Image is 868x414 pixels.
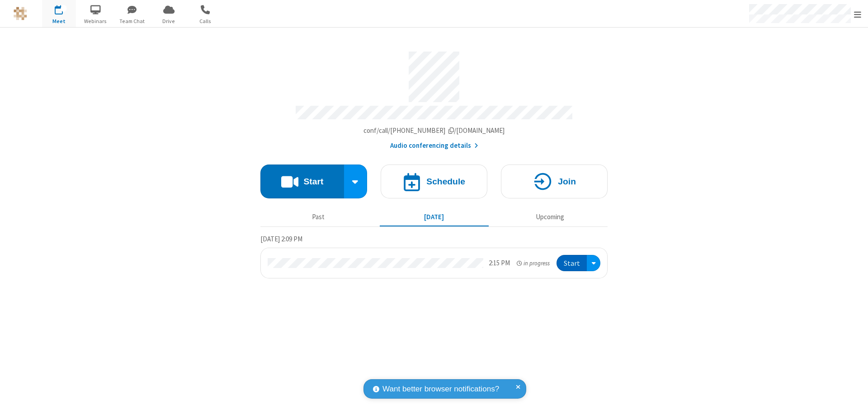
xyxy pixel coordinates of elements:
[115,17,149,25] span: Team Chat
[260,235,302,243] span: [DATE] 2:09 PM
[381,165,487,198] button: Schedule
[426,177,465,186] h4: Schedule
[152,17,186,25] span: Drive
[558,177,576,186] h4: Join
[260,45,608,151] section: Account details
[587,255,600,272] div: Open menu
[42,17,76,25] span: Meet
[260,234,608,279] section: Today's Meetings
[517,259,550,268] em: in progress
[390,141,478,151] button: Audio conferencing details
[260,165,344,198] button: Start
[14,7,27,20] img: QA Selenium DO NOT DELETE OR CHANGE
[344,165,368,198] div: Start conference options
[189,17,222,25] span: Calls
[363,126,505,136] button: Copy my meeting room linkCopy my meeting room link
[382,383,499,395] span: Want better browser notifications?
[501,165,608,198] button: Join
[363,126,505,135] span: Copy my meeting room link
[489,258,510,268] div: 2:15 PM
[557,255,587,272] button: Start
[264,208,373,226] button: Past
[495,208,604,226] button: Upcoming
[79,17,113,25] span: Webinars
[380,208,489,226] button: [DATE]
[303,177,323,186] h4: Start
[61,5,67,12] div: 1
